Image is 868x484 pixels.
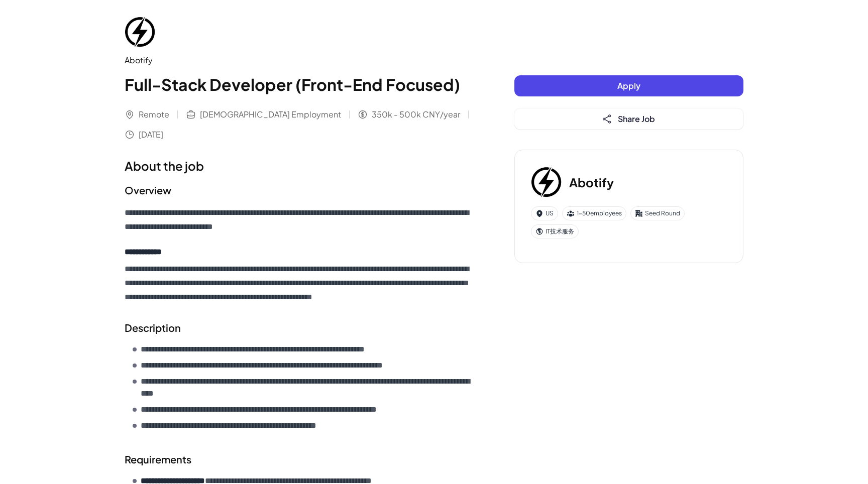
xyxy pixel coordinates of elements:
div: 1-50 employees [562,206,626,220]
div: Abotify [125,54,474,66]
h3: Abotify [569,173,614,191]
div: US [531,206,558,220]
h2: Requirements [125,452,474,467]
img: Ab [125,16,157,48]
img: Ab [531,166,563,198]
h2: Description [125,320,474,335]
h1: Full-Stack Developer (Front-End Focused) [125,72,474,96]
div: Seed Round [630,206,685,220]
span: 350k - 500k CNY/year [372,108,460,120]
button: Share Job [514,108,743,130]
span: Share Job [618,113,655,124]
button: Apply [514,75,743,96]
span: [DEMOGRAPHIC_DATA] Employment [200,108,341,120]
div: IT技术服务 [531,224,579,238]
h2: Overview [125,183,474,198]
span: Apply [617,80,640,91]
span: [DATE] [139,129,163,141]
span: Remote [139,108,169,120]
h1: About the job [125,157,474,175]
